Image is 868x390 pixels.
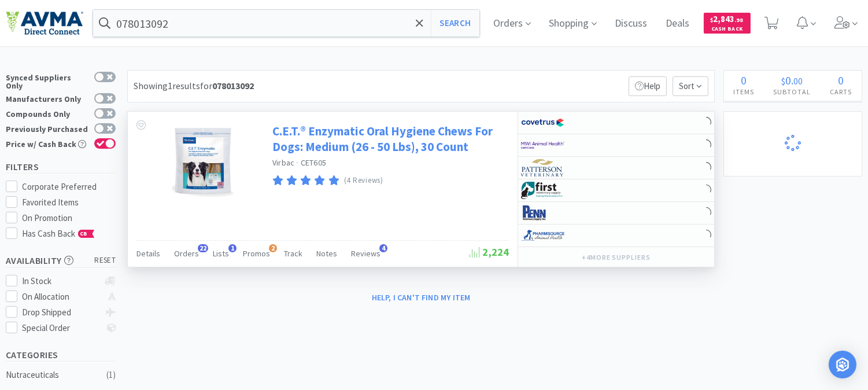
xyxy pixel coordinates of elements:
img: f6b2451649754179b5b4e0c70c3f7cb0_2.png [521,137,564,154]
span: 2 [269,244,277,252]
span: · [297,157,299,168]
img: 3865829168324023a54ad9420679aa13_393313.jpg [165,123,241,198]
button: +4more suppliers [576,249,656,266]
span: Reviews [351,248,381,259]
h4: Subtotal [764,86,821,97]
span: 2,843 [711,13,744,24]
div: Open Intercom Messenger [829,351,856,378]
span: reset [95,255,116,267]
input: Search by item, sku, manufacturer, ingredient, size... [93,10,479,36]
a: Virbac [272,157,295,168]
img: 67d67680309e4a0bb49a5ff0391dcc42_6.png [521,182,564,199]
div: . [764,75,821,86]
img: 7915dbd3f8974342a4dc3feb8efc1740_58.png [521,227,564,244]
strong: 078013092 [212,80,254,91]
span: Details [136,248,160,259]
span: Notes [316,248,337,259]
h5: Categories [6,348,116,362]
div: ( 1 ) [106,368,116,382]
div: Price w/ Cash Back [6,138,88,148]
div: Previously Purchased [6,123,88,133]
h5: Availability [6,254,116,267]
span: 0 [786,73,792,87]
span: 0 [839,73,844,87]
p: (4 Reviews) [344,175,383,187]
span: for [200,80,254,91]
span: 00 [794,75,803,87]
span: Lists [213,248,229,259]
p: Help [629,76,667,96]
div: Showing 1 results [134,79,254,94]
div: Compounds Only [6,108,88,118]
span: Cash Back [711,26,744,34]
img: 77fca1acd8b6420a9015268ca798ef17_1.png [521,114,564,131]
a: $2,843.98Cash Back [704,8,751,39]
div: Manufacturers Only [6,93,88,103]
span: 1 [228,244,237,252]
span: Orders [174,248,199,259]
h4: Items [724,86,764,97]
span: Promos [243,248,270,259]
span: $ [711,16,714,24]
div: Special Order [23,321,99,335]
div: Drop Shipped [23,306,99,319]
img: f5e969b455434c6296c6d81ef179fa71_3.png [521,159,564,176]
div: Favorited Items [23,196,116,209]
span: $ [782,75,786,87]
img: e4e33dab9f054f5782a47901c742baa9_102.png [6,11,83,35]
div: On Promotion [23,211,116,225]
span: Sort [673,76,708,96]
span: 2,224 [470,245,509,259]
img: e1133ece90fa4a959c5ae41b0808c578_9.png [521,204,564,222]
a: Discuss [611,19,652,29]
h5: Filters [6,160,116,174]
a: C.E.T.® Enzymatic Oral Hygiene Chews For Dogs: Medium (26 - 50 Lbs), 30 Count [272,123,506,155]
span: 4 [379,244,387,252]
span: 0 [741,73,747,87]
h4: Carts [821,86,862,97]
div: Synced Suppliers Only [6,72,88,90]
button: Search [431,10,479,36]
span: CB [79,230,90,237]
span: CET605 [301,157,327,168]
div: Nutraceuticals [6,368,99,382]
span: Track [284,248,302,259]
div: In Stock [23,274,99,288]
span: Has Cash Back [23,228,95,239]
span: 22 [198,244,208,252]
div: On Allocation [23,290,99,304]
button: Help, I can't find my item [365,288,478,307]
span: . 98 [735,16,744,24]
a: Deals [662,19,695,29]
div: Corporate Preferred [23,180,116,194]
